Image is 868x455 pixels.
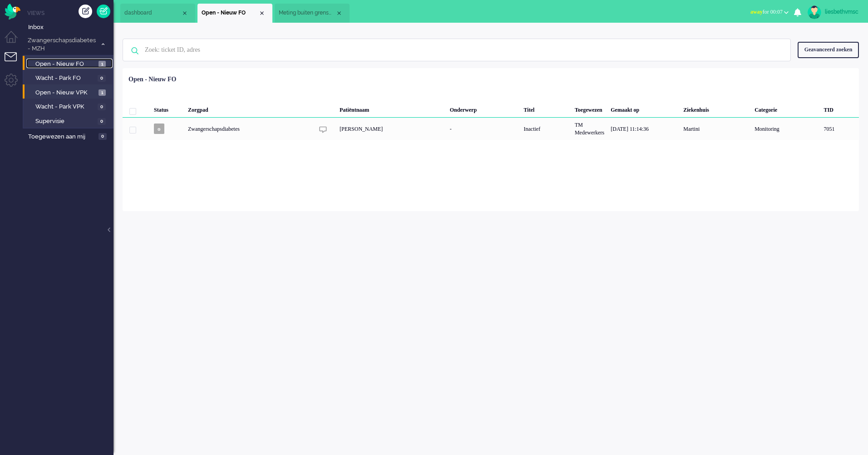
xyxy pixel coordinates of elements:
div: Close tab [258,10,266,17]
div: Zorgpad [185,99,314,118]
img: flow_omnibird.svg [5,4,20,20]
span: 0 [99,133,107,140]
div: Martini [680,118,751,140]
img: avatar [808,5,821,19]
div: liesbethvmsc [825,7,859,16]
div: Creëer ticket [79,5,92,18]
div: Open - Nieuw FO [128,75,176,84]
div: Status [151,99,185,118]
button: awayfor 00:07 [745,5,794,19]
span: Open - Nieuw FO [35,60,96,69]
span: 0 [98,118,106,125]
a: Open - Nieuw VPK 1 [26,87,113,97]
li: awayfor 00:07 [745,3,794,23]
span: Supervisie [35,117,95,126]
a: Wacht - Park VPK 0 [26,101,113,111]
span: 1 [99,89,106,96]
div: Titel [521,99,572,118]
li: 7042 [275,4,350,23]
li: Views [27,9,113,17]
span: for 00:07 [750,9,783,15]
span: Wacht - Park FO [35,74,95,83]
div: Patiëntnaam [336,99,447,118]
div: Close tab [335,10,343,17]
div: 7051 [821,118,859,140]
span: Open - Nieuw FO [202,9,258,17]
a: liesbethvmsc [806,5,859,19]
span: Open - Nieuw VPK [35,89,96,97]
img: ic-search-icon.svg [123,39,147,63]
a: Supervisie 0 [26,116,113,126]
div: Onderwerp [447,99,521,118]
li: Admin menu [5,74,25,94]
span: Inbox [28,23,113,32]
span: Meting buiten grenswaarden [279,9,335,17]
div: 7051 [123,118,859,140]
span: Zwangerschapsdiabetes - MZH [26,36,97,53]
a: Quick Ticket [97,5,110,18]
div: Monitoring [751,118,820,140]
span: Toegewezen aan mij [28,133,96,141]
div: Inactief [521,118,572,140]
span: o [154,124,164,134]
div: Close tab [181,10,188,17]
div: Zwangerschapsdiabetes [185,118,314,140]
a: Omnidesk [5,6,20,13]
span: 0 [98,104,106,110]
div: - [447,118,521,140]
span: 1 [99,61,106,68]
div: Ziekenhuis [680,99,751,118]
div: TM Medewerkers [572,118,607,140]
span: Wacht - Park VPK [35,103,95,111]
li: View [197,4,272,23]
a: Open - Nieuw FO 1 [26,59,113,69]
div: TID [821,99,859,118]
span: dashboard [124,9,181,17]
input: Zoek: ticket ID, adres [138,39,778,61]
img: ic_chat_grey.svg [319,126,327,134]
div: Toegewezen [572,99,607,118]
a: Wacht - Park FO 0 [26,73,113,83]
div: Categorie [751,99,820,118]
li: Tickets menu [5,52,25,73]
li: Dashboard [120,4,195,23]
span: away [750,9,763,15]
div: [PERSON_NAME] [336,118,447,140]
div: [DATE] 11:14:36 [607,118,680,140]
a: Inbox [26,22,113,32]
div: Gemaakt op [607,99,680,118]
li: Dashboard menu [5,31,25,51]
a: Toegewezen aan mij 0 [26,131,113,141]
div: Geavanceerd zoeken [798,42,859,58]
span: 0 [98,75,106,82]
